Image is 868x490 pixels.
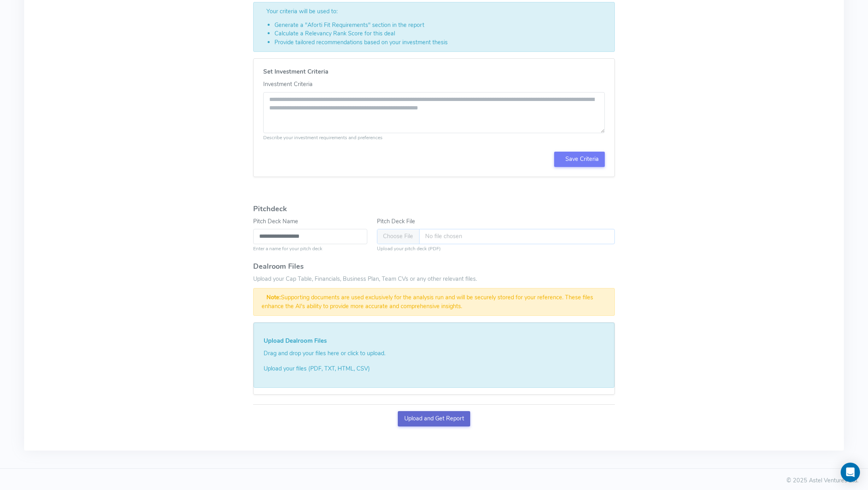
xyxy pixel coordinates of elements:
[253,2,615,52] div: Your criteria will be used to:
[274,38,606,47] li: Provide tailored recommendations based on your investment thesis
[264,349,604,358] p: Drag and drop your files here or click to upload.
[274,21,606,30] li: Generate a "Aforti Fit Requirements" section in the report
[253,275,477,283] span: Upload your Cap Table, Financials, Business Plan, Team CVs or any other relevant files.
[263,68,605,75] h5: Set Investment Criteria
[377,217,415,226] label: Pitch Deck File
[263,80,313,89] label: Investment Criteria
[263,134,383,141] small: Describe your investment requirements and preferences
[253,288,615,316] div: Supporting documents are used exclusively for the analysis run and will be securely stored for yo...
[264,364,604,373] div: Upload your files (PDF, TXT, HTML, CSV)
[10,476,858,485] div: © 2025 Astel Ventures Ltd.
[554,152,605,167] button: Save Criteria
[264,338,604,344] h5: Upload Dealroom Files
[377,245,441,252] small: Upload your pitch deck (PDF)
[266,293,281,301] strong: Note:
[841,463,860,482] div: Open Intercom Messenger
[253,245,322,252] small: Enter a name for your pitch deck
[253,205,615,213] h4: Pitchdeck
[253,217,298,226] label: Pitch Deck Name
[398,411,470,426] button: Upload and Get Report
[274,29,606,38] li: Calculate a Relevancy Rank Score for this deal
[253,263,615,271] h4: Dealroom Files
